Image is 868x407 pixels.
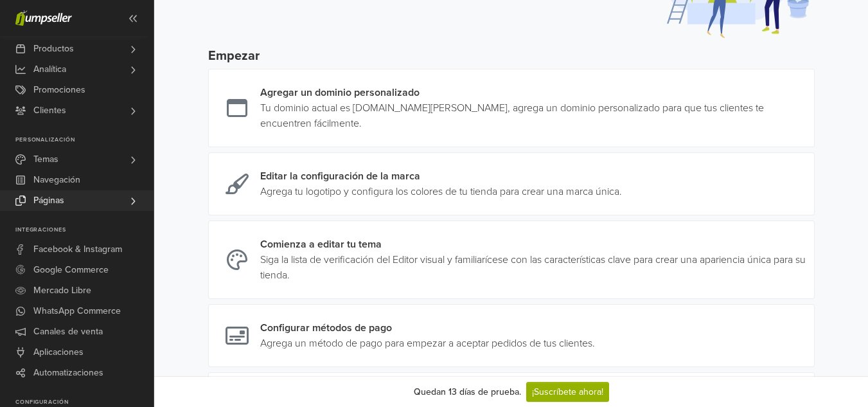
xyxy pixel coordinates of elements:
span: Temas [33,149,58,170]
a: ¡Suscríbete ahora! [526,382,609,402]
p: Personalización [15,136,154,144]
span: Promociones [33,80,85,100]
span: Productos [33,39,74,59]
div: Quedan 13 días de prueba. [414,385,521,399]
span: Mercado Libre [33,280,91,301]
span: WhatsApp Commerce [33,301,121,321]
span: Clientes [33,100,66,121]
span: Google Commerce [33,260,109,280]
span: Navegación [33,170,80,190]
p: Integraciones [15,226,154,234]
span: Páginas [33,190,64,211]
span: Automatizaciones [33,363,103,383]
span: Facebook & Instagram [33,239,122,260]
span: Canales de venta [33,321,103,342]
span: Analítica [33,59,66,80]
h5: Empezar [208,48,815,64]
span: Aplicaciones [33,342,84,363]
p: Configuración [15,399,154,406]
